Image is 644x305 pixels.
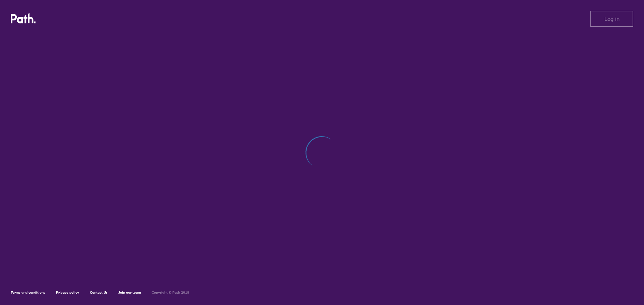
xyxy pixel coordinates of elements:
a: Contact Us [90,290,108,295]
a: Privacy policy [56,290,79,295]
a: Terms and conditions [11,290,45,295]
span: Log in [604,16,620,22]
h6: Copyright © Path 2018 [152,291,189,295]
button: Log in [590,11,633,27]
a: Join our team [118,290,141,295]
